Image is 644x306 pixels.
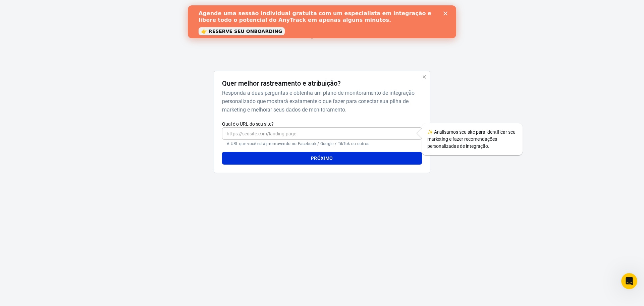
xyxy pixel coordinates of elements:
[621,273,637,289] iframe: Chat ao vivo do Intercom
[222,127,422,140] input: https://seusite.com/landing-page
[427,129,433,135] font: ✨
[222,152,422,165] button: Próximo
[188,5,456,38] iframe: Banner de bate-papo ao vivo do Intercom
[227,141,369,146] font: A URL que você está promovendo no Facebook / Google / TikTok ou outros
[256,6,262,10] div: Fechar
[427,129,516,149] font: Analisamos seu site para identificar seu marketing e fazer recomendações personalizadas de integr...
[222,79,341,87] font: Quer melhor rastreamento e atribuição?
[222,90,414,113] font: Responda a duas perguntas e obtenha um plano de monitoramento de integração personalizado que mos...
[427,129,433,135] span: brilhos
[311,156,333,161] font: Próximo
[222,121,274,127] font: Qual é o URL do seu site?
